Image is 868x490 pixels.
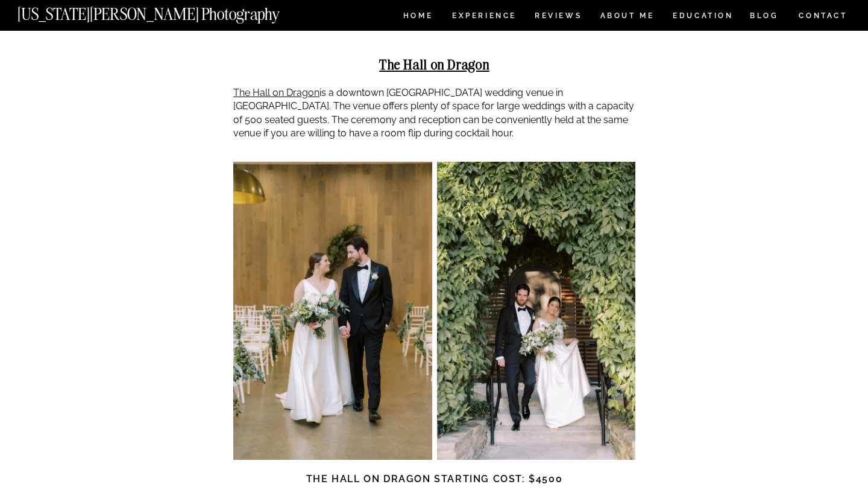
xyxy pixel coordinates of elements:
[233,162,432,460] img: dallas wedding venue
[401,12,435,22] a: HOME
[17,6,320,16] a: [US_STATE][PERSON_NAME] Photography
[750,12,779,22] a: BLOG
[671,12,735,22] a: EDUCATION
[233,86,635,141] p: is a downtown [GEOGRAPHIC_DATA] wedding venue in [GEOGRAPHIC_DATA]. The venue offers plenty of sp...
[452,12,515,22] a: Experience
[379,56,489,73] strong: The Hall on Dragon
[437,162,636,460] img: dallas wedding venue
[233,87,319,98] a: The Hall on Dragon
[798,9,848,22] a: CONTACT
[306,473,562,485] strong: The Hall on Dragon Starting Cost: $4500
[535,12,580,22] a: REVIEWS
[600,12,655,22] a: ABOUT ME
